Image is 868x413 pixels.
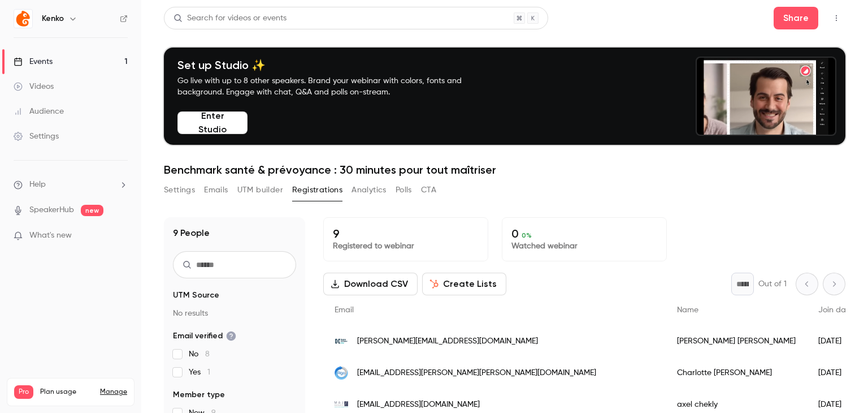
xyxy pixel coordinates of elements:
button: Enter Studio [177,111,248,134]
button: Analytics [351,181,387,199]
div: Search for videos or events [173,12,287,24]
div: Charlotte [PERSON_NAME] [666,357,807,389]
img: aiga.fr [335,366,348,380]
span: new [81,205,103,216]
div: Settings [14,131,59,142]
span: What's new [29,230,72,242]
span: [EMAIL_ADDRESS][PERSON_NAME][PERSON_NAME][DOMAIN_NAME] [357,367,596,379]
a: SpeakerHub [29,204,74,216]
img: live.fr [335,334,348,348]
button: Polls [396,181,412,199]
span: 0 % [522,231,532,239]
div: Events [14,56,53,67]
p: Registered to webinar [333,240,479,252]
span: [PERSON_NAME][EMAIL_ADDRESS][DOMAIN_NAME] [357,335,538,347]
span: Help [29,179,46,191]
span: 8 [205,350,210,358]
h4: Set up Studio ✨ [177,58,488,72]
iframe: Noticeable Trigger [114,231,128,241]
div: Audience [14,106,64,117]
span: Email verified [173,330,236,342]
div: Videos [14,81,54,92]
li: help-dropdown-opener [14,179,128,191]
h1: 9 People [173,226,210,240]
p: Go live with up to 8 other speakers. Brand your webinar with colors, fonts and background. Engage... [177,75,488,98]
span: Email [335,306,354,314]
p: Watched webinar [511,240,657,252]
h6: Kenko [42,13,64,24]
button: Share [774,7,818,29]
button: UTM builder [237,181,283,199]
span: Join date [818,306,853,314]
button: Registrations [292,181,342,199]
p: No results [173,308,296,319]
div: [PERSON_NAME] [PERSON_NAME] [666,325,807,357]
button: Settings [164,181,195,199]
button: Emails [204,181,228,199]
img: majconseil.fr [335,398,348,411]
span: Plan usage [40,388,93,397]
img: Kenko [14,10,32,28]
span: Member type [173,389,225,401]
div: [DATE] [807,325,865,357]
div: [DATE] [807,357,865,389]
span: Pro [14,385,33,399]
button: Create Lists [422,273,506,295]
span: 1 [207,368,210,376]
span: [EMAIL_ADDRESS][DOMAIN_NAME] [357,399,480,411]
span: Name [677,306,698,314]
button: Download CSV [323,273,418,295]
span: No [189,349,210,360]
span: Yes [189,367,210,378]
p: Out of 1 [758,278,787,290]
p: 9 [333,227,479,240]
span: UTM Source [173,290,219,301]
a: Manage [100,388,127,397]
button: CTA [421,181,436,199]
p: 0 [511,227,657,240]
h1: Benchmark santé & prévoyance : 30 minutes pour tout maîtriser [164,163,845,177]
